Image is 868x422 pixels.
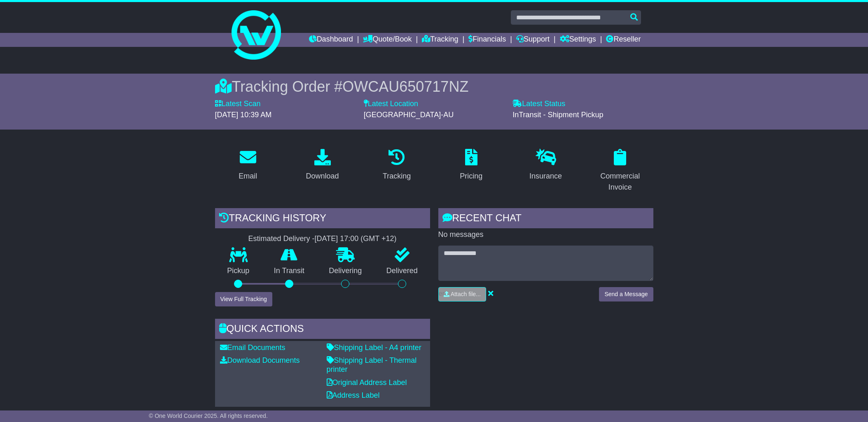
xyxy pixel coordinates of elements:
[460,171,482,182] div: Pricing
[233,146,262,185] a: Email
[383,171,411,182] div: Tracking
[524,146,567,185] a: Insurance
[309,33,353,47] a: Dashboard
[327,356,417,373] a: Shipping Label - Thermal printer
[512,100,565,109] label: Latest Status
[327,391,380,399] a: Address Label
[516,33,550,47] a: Support
[422,33,458,47] a: Tracking
[149,413,268,419] span: © One World Courier 2025. All rights reserved.
[606,33,641,47] a: Reseller
[592,171,648,193] div: Commercial Invoice
[327,378,407,387] a: Original Address Label
[317,267,374,276] p: Delivering
[220,343,285,352] a: Email Documents
[220,356,300,364] a: Download Documents
[215,292,272,306] button: View Full Tracking
[327,343,421,352] a: Shipping Label - A4 printer
[599,287,653,301] button: Send a Message
[215,111,272,119] span: [DATE] 10:39 AM
[454,146,488,185] a: Pricing
[364,111,454,119] span: [GEOGRAPHIC_DATA]-AU
[363,33,412,47] a: Quote/Book
[377,146,416,185] a: Tracking
[438,208,653,230] div: RECENT CHAT
[262,267,317,276] p: In Transit
[468,33,506,47] a: Financials
[215,267,262,276] p: Pickup
[529,171,562,182] div: Insurance
[215,78,653,95] div: Tracking Order #
[300,146,344,185] a: Download
[587,146,653,196] a: Commercial Invoice
[560,33,596,47] a: Settings
[364,100,418,109] label: Latest Location
[215,100,261,109] label: Latest Scan
[315,234,397,243] div: [DATE] 17:00 (GMT +12)
[239,171,257,182] div: Email
[306,171,339,182] div: Download
[342,78,468,95] span: OWCAU650717NZ
[215,234,430,243] div: Estimated Delivery -
[512,111,603,119] span: InTransit - Shipment Pickup
[215,208,430,230] div: Tracking history
[438,230,653,239] p: No messages
[215,319,430,341] div: Quick Actions
[374,267,430,276] p: Delivered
